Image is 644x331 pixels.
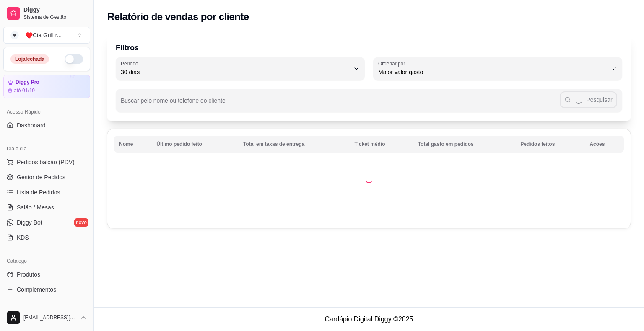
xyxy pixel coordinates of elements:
[373,57,622,80] button: Ordenar porMaior valor gasto
[23,314,77,321] span: [EMAIL_ADDRESS][DOMAIN_NAME]
[17,270,40,279] span: Produtos
[10,31,19,39] span: ♥
[16,79,39,85] article: Diggy Pro
[3,27,90,44] button: Select a team
[3,201,90,214] a: Salão / Mesas
[17,121,46,129] span: Dashboard
[17,218,42,227] span: Diggy Bot
[3,119,90,132] a: Dashboard
[3,268,90,281] a: Produtos
[3,142,90,155] div: Dia a dia
[121,100,560,108] input: Buscar pelo nome ou telefone do cliente
[3,216,90,229] a: Diggy Botnovo
[17,173,65,181] span: Gestor de Pedidos
[17,233,29,242] span: KDS
[3,171,90,184] a: Gestor de Pedidos
[26,31,62,39] div: ♥️Cia Grill r ...
[17,188,60,197] span: Lista de Pedidos
[23,6,87,14] span: Diggy
[94,307,644,331] footer: Cardápio Digital Diggy © 2025
[3,283,90,296] a: Complementos
[3,186,90,199] a: Lista de Pedidos
[17,285,56,294] span: Complementos
[3,3,90,23] a: DiggySistema de Gestão
[3,254,90,268] div: Catálogo
[121,68,350,76] span: 30 dias
[17,158,75,166] span: Pedidos balcão (PDV)
[3,75,90,98] a: Diggy Proaté 01/10
[23,14,87,21] span: Sistema de Gestão
[3,231,90,244] a: KDS
[378,60,408,67] label: Ordenar por
[17,203,54,212] span: Salão / Mesas
[121,60,141,67] label: Período
[116,42,622,54] p: Filtros
[3,155,90,169] button: Pedidos balcão (PDV)
[107,10,249,23] h2: Relatório de vendas por cliente
[3,308,90,328] button: [EMAIL_ADDRESS][DOMAIN_NAME]
[116,57,365,80] button: Período30 dias
[3,105,90,119] div: Acesso Rápido
[378,68,607,76] span: Maior valor gasto
[65,54,83,64] button: Alterar Status
[10,54,49,64] div: Loja fechada
[14,87,35,94] article: até 01/10
[365,175,373,183] div: Loading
